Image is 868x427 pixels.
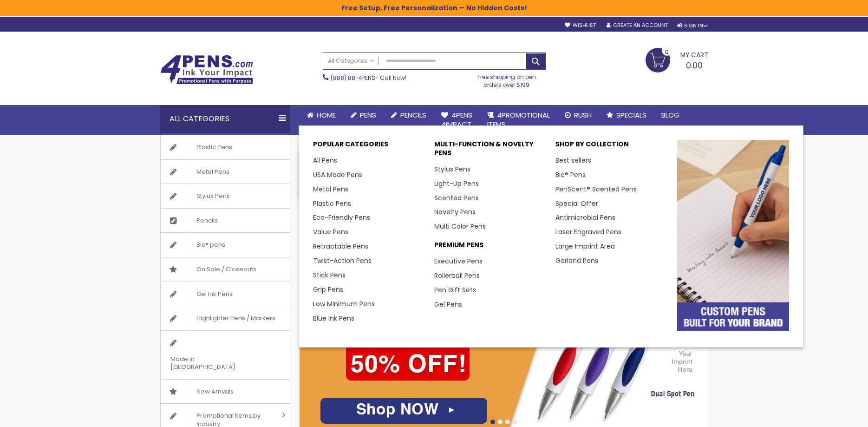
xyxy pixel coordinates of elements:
span: 0 [665,47,669,56]
span: Gel Ink Pens [187,282,242,306]
a: Pencils [384,105,434,125]
span: 0.00 [686,59,703,71]
a: Pen Gift Sets [434,285,476,295]
a: All Categories [323,53,379,68]
a: Metal Pens [161,160,290,184]
a: Blog [654,105,687,125]
div: Sign In [677,22,708,29]
a: Low Minimum Pens [313,299,375,309]
span: On Sale / Closeouts [187,257,266,282]
span: Specials [616,110,646,120]
a: Grip Pens [313,285,343,294]
a: Plastic Pens [313,199,351,208]
a: Highlighter Pens / Markers [161,306,290,330]
a: New Arrivals [161,380,290,404]
iframe: Google Customer Reviews [791,402,868,427]
span: Pencils [187,209,227,233]
a: Plastic Pens [161,135,290,159]
a: Stylus Pens [434,164,470,174]
a: Executive Pens [434,256,483,266]
a: Bic® Pens [555,170,586,179]
span: Pens [360,110,376,120]
a: Value Pens [313,227,348,236]
a: PenScent® Scented Pens [555,184,637,194]
a: On Sale / Closeouts [161,257,290,282]
a: Metal Pens [313,184,348,194]
span: Made in [GEOGRAPHIC_DATA] [161,347,267,379]
div: All Categories [160,105,290,133]
a: Blue Ink Pens [313,314,354,323]
img: 4Pens Custom Pens and Promotional Products [160,55,253,85]
a: Multi Color Pens [434,222,486,231]
a: Novelty Pens [434,207,476,217]
span: Blog [661,110,679,120]
span: - Call Now! [331,74,406,82]
a: 0.00 0 [646,48,708,71]
span: Highlighter Pens / Markers [187,306,285,330]
a: (888) 88-4PENS [331,74,375,82]
img: custom-pens [677,140,789,331]
a: Pens [343,105,384,125]
a: 4Pens4impact [434,105,480,135]
span: 4Pens 4impact [441,110,472,129]
p: Popular Categories [313,140,425,153]
span: All Categories [328,57,374,65]
span: Stylus Pens [187,184,239,208]
a: Special Offer [555,199,598,208]
span: New Arrivals [187,380,243,404]
p: Multi-Function & Novelty Pens [434,140,546,162]
a: Gel Pens [434,300,462,309]
span: Rush [574,110,592,120]
span: Plastic Pens [187,135,241,159]
a: Eco-Friendly Pens [313,213,370,222]
a: Stylus Pens [161,184,290,208]
a: 4PROMOTIONALITEMS [480,105,557,135]
a: Bic® pens [161,233,290,257]
a: Wishlist [565,22,596,29]
a: Home [300,105,343,125]
span: Bic® pens [187,233,235,257]
a: Garland Pens [555,256,598,265]
p: Premium Pens [434,241,546,254]
a: Rush [557,105,599,125]
span: Home [317,110,336,120]
span: 4PROMOTIONAL ITEMS [487,110,550,129]
a: Scented Pens [434,193,479,203]
a: Rollerball Pens [434,271,480,280]
p: Shop By Collection [555,140,667,153]
a: Light-Up Pens [434,179,479,188]
span: Metal Pens [187,160,239,184]
a: Specials [599,105,654,125]
a: Large Imprint Area [555,242,615,251]
a: Laser Engraved Pens [555,227,621,236]
a: Best sellers [555,156,591,165]
a: Gel Ink Pens [161,282,290,306]
div: Free shipping on pen orders over $199 [468,70,546,88]
a: Create an Account [607,22,668,29]
a: Retractable Pens [313,242,368,251]
a: USA Made Pens [313,170,362,179]
a: Pencils [161,209,290,233]
a: Stick Pens [313,270,346,280]
span: Pencils [400,110,426,120]
a: All Pens [313,156,337,165]
a: Antimicrobial Pens [555,213,615,222]
a: Made in [GEOGRAPHIC_DATA] [161,331,290,379]
a: Twist-Action Pens [313,256,372,265]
